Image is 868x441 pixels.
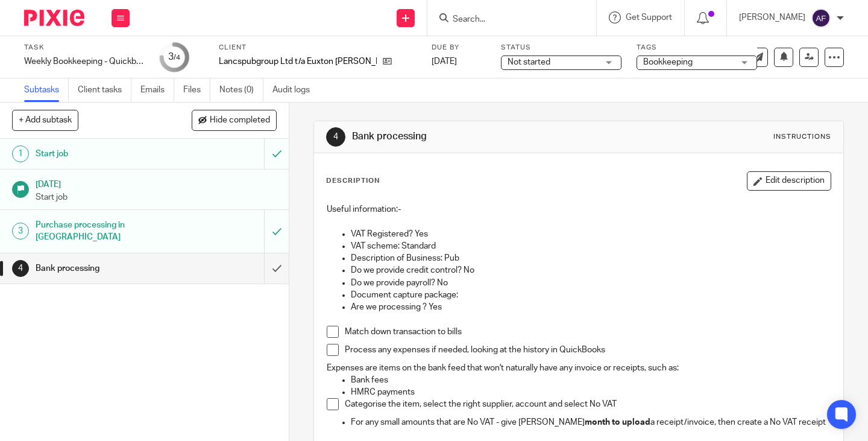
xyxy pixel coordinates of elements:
[36,191,277,203] p: Start job
[508,58,550,66] span: Not started
[24,10,84,26] img: Pixie
[36,176,277,191] h1: [DATE]
[326,176,380,186] p: Description
[585,418,650,427] strong: month to upload
[36,145,180,163] h1: Start job
[24,56,145,68] div: Weekly Bookkeeping - Quickbooks - - Lancspubgroup Ltd t/a Euxton Mills - August
[432,57,457,66] span: [DATE]
[168,50,180,64] div: 3
[351,289,831,301] p: Document capture package:
[272,78,319,102] a: Audit logs
[739,11,805,24] p: [PERSON_NAME]
[24,43,145,52] label: Task
[351,228,831,240] p: VAT Registered? Yes
[451,14,560,25] input: Search
[219,78,263,102] a: Notes (0)
[174,54,180,61] small: /4
[351,416,831,428] p: For any small amounts that are No VAT - give [PERSON_NAME] a receipt/invoice, then create a No VA...
[637,43,757,52] label: Tags
[78,78,131,102] a: Client tasks
[327,203,831,215] p: Useful information:-
[327,362,831,374] p: Expenses are items on the bank feed that won't naturally have any invoice or receipts, such as:
[219,56,377,68] p: Lancspubgroup Ltd t/a Euxton [PERSON_NAME]
[345,326,831,338] p: Match down transaction to bills
[12,110,78,130] button: + Add subtask
[351,374,831,386] p: Bank fees
[24,78,69,102] a: Subtasks
[183,78,210,102] a: Files
[210,116,270,125] span: Hide completed
[36,259,180,278] h1: Bank processing
[747,171,831,191] button: Edit description
[351,301,831,313] p: Are we processing ? Yes
[351,277,831,289] p: Do we provide payroll? No
[501,43,621,52] label: Status
[773,132,831,142] div: Instructions
[345,398,831,410] p: Categorise the item, select the right supplier, account and select No VAT
[192,110,277,130] button: Hide completed
[352,130,605,143] h1: Bank processing
[345,344,831,356] p: Process any expenses if needed, looking at the history in QuickBooks
[140,78,174,102] a: Emails
[24,56,145,68] div: Weekly Bookkeeping - Quickbooks - - Lancspubgroup Ltd t/a Euxton [PERSON_NAME] - August
[432,43,486,52] label: Due by
[326,127,345,147] div: 4
[351,252,831,264] p: Description of Business: Pub
[811,8,831,28] img: svg%3E
[351,386,831,398] p: HMRC payments
[643,58,693,66] span: Bookkeeping
[351,264,831,276] p: Do we provide credit control? No
[12,145,29,162] div: 1
[351,240,831,252] p: VAT scheme: Standard
[12,223,29,240] div: 3
[12,260,29,277] div: 4
[626,13,672,22] span: Get Support
[36,216,180,247] h1: Purchase processing in [GEOGRAPHIC_DATA]
[219,43,417,52] label: Client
